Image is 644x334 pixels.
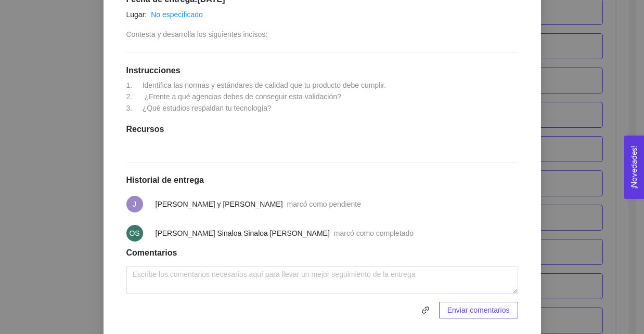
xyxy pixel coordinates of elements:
[126,81,387,112] span: 1. Identifica las normas y estándares de calidad que tu producto debe cumplir. 2. ¿Frente a qué a...
[418,306,433,314] span: link
[156,200,283,208] span: [PERSON_NAME] y [PERSON_NAME]
[126,124,518,135] h1: Recursos
[126,175,518,185] h1: Historial de entrega
[417,306,434,314] span: link
[417,302,434,318] button: link
[126,248,518,258] h1: Comentarios
[334,229,414,237] span: marcó como completado
[126,65,518,76] h1: Instrucciones
[447,304,510,316] span: Enviar comentarios
[439,302,518,318] button: Enviar comentarios
[287,200,361,208] span: marcó como pendiente
[133,196,136,212] span: J
[156,229,330,237] span: [PERSON_NAME] Sinaloa Sinaloa [PERSON_NAME]
[126,9,147,20] article: Lugar:
[624,136,644,199] button: Open Feedback Widget
[129,225,139,242] span: OS
[126,30,268,38] span: Contesta y desarrolla los siguientes incisos:
[151,10,203,19] a: No especificado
